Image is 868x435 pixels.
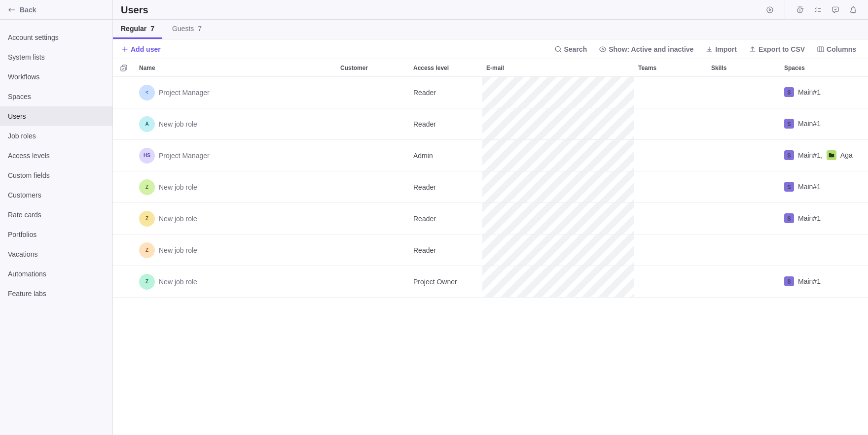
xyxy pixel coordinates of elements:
[550,42,591,56] span: Search
[409,140,482,171] div: Admin
[798,150,821,160] span: Main#1
[711,63,726,73] span: Skills
[413,88,436,98] span: Reader
[784,63,805,73] span: Spaces
[780,77,853,108] div: Spaces
[846,3,860,17] span: Notifications
[609,44,693,54] span: Show: Active and inactive
[336,77,409,108] div: Customer
[336,59,409,76] div: Customer
[409,108,482,139] div: Reader
[707,108,780,140] div: Skills
[135,59,336,76] div: Name
[409,203,482,234] div: Reader
[482,140,634,171] div: E-mail
[707,234,780,266] div: Skills
[336,234,409,266] div: Customer
[150,25,154,33] span: 7
[707,77,780,108] div: Skills
[482,234,634,266] div: E-mail
[336,203,409,234] div: Customer
[793,7,807,15] a: Time logs
[159,182,197,192] span: New job role
[793,3,807,17] span: Time logs
[135,171,336,203] div: Name
[846,7,860,15] a: Notifications
[20,5,108,15] span: Back
[336,171,409,203] div: Customer
[798,119,821,129] span: Main#1
[413,277,457,287] span: Project Owner
[829,7,842,15] a: Approval requests
[131,44,161,54] span: Add user
[409,77,482,108] div: Access level
[8,230,105,239] span: Portfolios
[634,266,707,298] div: Teams
[634,59,707,76] div: Teams
[121,42,161,56] span: Add user
[113,77,868,435] div: grid
[486,63,504,73] span: E-mail
[409,108,482,140] div: Access level
[117,61,131,75] span: Selection mode
[8,131,105,141] span: Job roles
[409,171,482,202] div: Reader
[798,87,821,97] span: Main#1
[780,108,853,139] div: Main#1
[707,171,780,203] div: Skills
[139,63,155,73] span: Name
[8,289,105,299] span: Feature labs
[113,20,162,39] a: Regular7
[121,24,154,33] span: Regular
[482,203,634,234] div: E-mail
[159,88,210,98] span: Project Manager
[759,44,805,54] span: Export to CSV
[409,266,482,298] div: Access level
[409,140,482,171] div: Access level
[135,203,336,234] div: Name
[798,213,821,223] span: Main#1
[413,182,436,192] span: Reader
[413,151,433,161] span: Admin
[780,140,853,171] div: Main#1, Again
[780,171,853,203] div: Spaces
[707,266,780,298] div: Skills
[707,203,780,234] div: Skills
[409,59,482,76] div: Access level
[827,44,856,54] span: Columns
[8,52,105,62] span: System lists
[413,119,436,129] span: Reader
[409,77,482,108] div: Reader
[780,140,853,171] div: Spaces
[409,171,482,203] div: Access level
[780,171,853,202] div: Main#1
[701,42,741,56] span: Import
[159,277,197,287] span: New job role
[340,63,368,73] span: Customer
[8,33,105,42] span: Account settings
[135,266,336,298] div: Name
[135,108,336,140] div: Name
[8,111,105,121] span: Users
[409,266,482,297] div: Project Owner
[780,59,853,76] div: Spaces
[159,214,197,224] span: New job role
[813,42,860,56] span: Columns
[8,210,105,220] span: Rate cards
[798,182,821,192] span: Main#1
[8,72,105,82] span: Workflows
[745,42,809,56] span: Export to CSV
[763,3,777,17] span: Start timer
[638,63,656,73] span: Teams
[780,234,853,266] div: Spaces
[780,203,853,234] div: Main#1
[159,151,210,161] span: Project Manager
[8,92,105,101] span: Spaces
[564,44,587,54] span: Search
[595,42,697,56] span: Show: Active and inactive
[634,108,707,140] div: Teams
[8,269,105,279] span: Automations
[409,234,482,266] div: Reader
[634,171,707,203] div: Teams
[482,171,634,203] div: E-mail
